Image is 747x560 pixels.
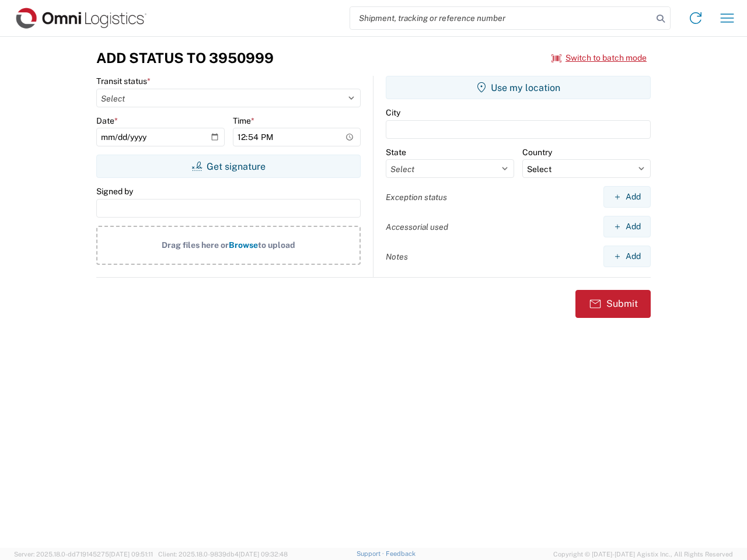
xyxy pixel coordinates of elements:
[386,192,447,202] label: Exception status
[575,290,651,318] button: Submit
[386,147,406,157] label: State
[158,551,288,558] span: Client: 2025.18.0-9839db4
[233,116,254,126] label: Time
[522,147,552,157] label: Country
[357,550,386,557] a: Support
[551,48,647,68] button: Switch to batch mode
[14,551,153,558] span: Server: 2025.18.0-dd719145275
[553,549,733,559] span: Copyright © [DATE]-[DATE] Agistix Inc., All Rights Reserved
[229,240,258,250] span: Browse
[96,116,118,126] label: Date
[96,50,274,66] h3: Add Status to 3950999
[96,155,361,178] button: Get signature
[603,246,651,267] button: Add
[258,240,295,250] span: to upload
[350,7,652,29] input: Shipment, tracking or reference number
[109,551,153,558] span: [DATE] 09:51:11
[603,186,651,208] button: Add
[239,551,288,558] span: [DATE] 09:32:48
[386,251,408,262] label: Notes
[162,240,229,250] span: Drag files here or
[603,216,651,237] button: Add
[386,76,651,99] button: Use my location
[386,107,400,118] label: City
[386,550,416,557] a: Feedback
[96,186,133,197] label: Signed by
[386,222,448,232] label: Accessorial used
[96,76,151,86] label: Transit status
